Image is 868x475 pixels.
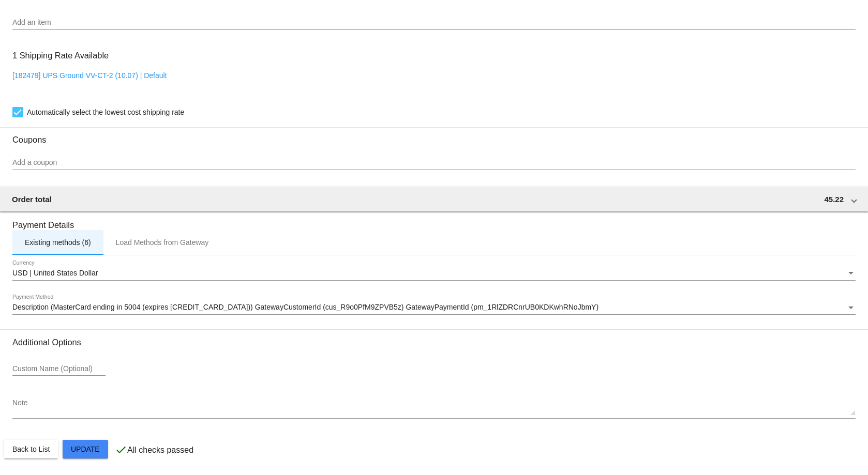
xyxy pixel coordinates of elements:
[12,159,856,167] input: Add a coupon
[127,446,193,455] p: All checks passed
[12,338,856,347] h3: Additional Options
[12,195,52,204] span: Order total
[12,365,106,373] input: Custom Name (Optional)
[12,445,50,453] span: Back to List
[12,303,598,311] span: Description (MasterCard ending in 5004 (expires [CREDIT_CARD_DATA])) GatewayCustomerId (cus_R9o0P...
[12,71,167,80] a: [182479] UPS Ground VV-CT-2 (10.07) | Default
[115,443,127,456] mat-icon: check
[12,127,856,145] h3: Coupons
[824,195,844,204] span: 45.22
[116,238,209,247] div: Load Methods from Gateway
[25,238,91,247] div: Existing methods (6)
[27,106,184,118] span: Automatically select the lowest cost shipping rate
[12,269,856,278] mat-select: Currency
[4,440,58,458] button: Back to List
[12,269,98,277] span: USD | United States Dollar
[12,19,856,27] input: Add an item
[63,440,108,458] button: Update
[12,44,109,67] h3: 1 Shipping Rate Available
[12,212,856,230] h3: Payment Details
[12,303,856,312] mat-select: Payment Method
[71,445,100,453] span: Update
